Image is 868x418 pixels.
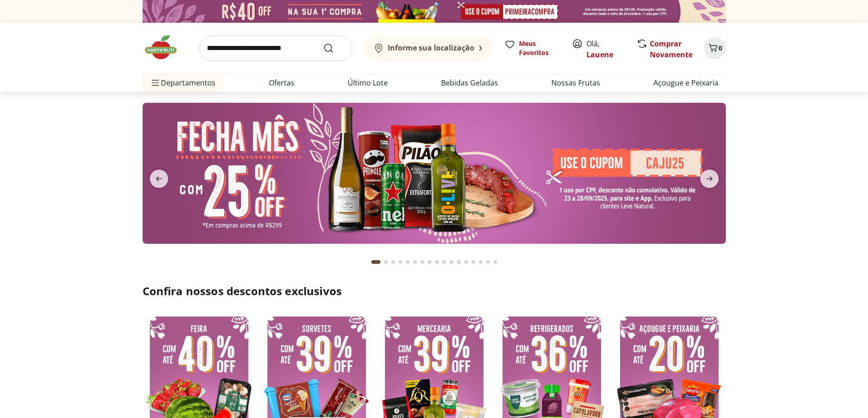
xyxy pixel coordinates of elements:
[404,251,411,273] button: Go to page 5 from fs-carousel
[586,50,613,60] a: Lauene
[477,251,484,273] button: Go to page 15 from fs-carousel
[441,77,498,88] a: Bebidas Geladas
[719,44,722,52] span: 0
[519,39,561,57] span: Meus Favoritos
[470,251,477,273] button: Go to page 14 from fs-carousel
[390,251,397,273] button: Go to page 3 from fs-carousel
[143,34,188,61] img: Hortifruti
[388,43,474,53] b: Informe sua localização
[150,72,161,94] button: Menu
[323,43,345,54] button: Submit Search
[370,251,382,273] button: Current page from fs-carousel
[269,77,294,88] a: Ofertas
[397,251,404,273] button: Go to page 4 from fs-carousel
[348,77,388,88] a: Último Lote
[382,251,390,273] button: Go to page 2 from fs-carousel
[653,77,719,88] a: Açougue e Peixaria
[455,251,462,273] button: Go to page 12 from fs-carousel
[448,251,455,273] button: Go to page 11 from fs-carousel
[484,251,492,273] button: Go to page 16 from fs-carousel
[419,251,426,273] button: Go to page 7 from fs-carousel
[426,251,433,273] button: Go to page 8 from fs-carousel
[551,77,600,88] a: Nossas Frutas
[462,251,470,273] button: Go to page 13 from fs-carousel
[650,39,693,60] a: Comprar Novamente
[199,35,352,61] input: search
[411,251,419,273] button: Go to page 6 from fs-carousel
[704,37,726,59] button: Carrinho
[143,170,175,188] button: previous
[150,72,216,94] span: Departamentos
[143,103,726,244] img: banana
[504,39,561,57] a: Meus Favoritos
[363,35,493,61] button: Informe sua localização
[441,251,448,273] button: Go to page 10 from fs-carousel
[492,251,499,273] button: Go to page 17 from fs-carousel
[143,284,726,298] h2: Confira nossos descontos exclusivos
[693,170,726,188] button: next
[433,251,441,273] button: Go to page 9 from fs-carousel
[586,38,627,60] span: Olá,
